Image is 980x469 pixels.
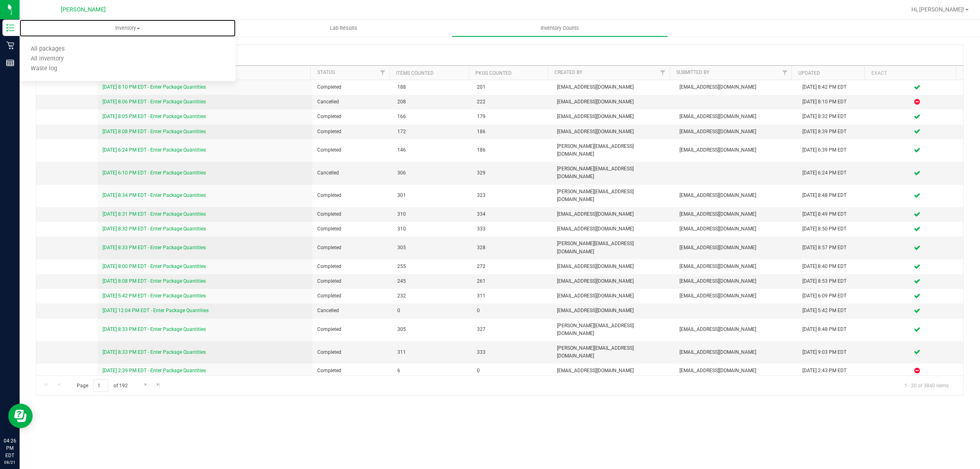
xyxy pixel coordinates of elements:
[477,367,547,375] span: 0
[8,404,33,428] iframe: Resource center
[102,211,206,217] a: [DATE] 8:31 PM EDT - Enter Package Quantities
[20,56,75,63] span: All inventory
[679,225,793,233] span: [EMAIL_ADDRESS][DOMAIN_NAME]
[317,210,387,218] span: Completed
[557,98,670,106] span: [EMAIL_ADDRESS][DOMAIN_NAME]
[317,98,387,106] span: Cancelled
[317,307,387,315] span: Cancelled
[397,244,467,252] span: 305
[102,293,206,299] a: [DATE] 5:42 PM EDT - Enter Package Quantities
[140,379,151,390] a: Go to the next page
[557,240,670,255] span: [PERSON_NAME][EMAIL_ADDRESS][DOMAIN_NAME]
[317,244,387,252] span: Completed
[802,326,866,333] div: [DATE] 8:48 PM EDT
[557,128,670,136] span: [EMAIL_ADDRESS][DOMAIN_NAME]
[679,146,793,154] span: [EMAIL_ADDRESS][DOMAIN_NAME]
[679,113,793,121] span: [EMAIL_ADDRESS][DOMAIN_NAME]
[477,292,547,300] span: 311
[557,113,670,121] span: [EMAIL_ADDRESS][DOMAIN_NAME]
[397,263,467,270] span: 255
[557,225,670,233] span: [EMAIL_ADDRESS][DOMAIN_NAME]
[475,70,512,76] a: Pkgs Counted
[397,348,467,356] span: 311
[20,65,68,72] span: Waste log
[20,25,236,32] span: Inventory
[676,69,709,75] a: Submitted By
[102,147,206,153] a: [DATE] 6:24 PM EDT - Enter Package Quantities
[317,263,387,270] span: Completed
[898,379,955,391] span: 1 - 20 of 3840 items
[317,169,387,177] span: Cancelled
[397,225,467,233] span: 310
[317,225,387,233] span: Completed
[557,277,670,285] span: [EMAIL_ADDRESS][DOMAIN_NAME]
[397,83,467,91] span: 188
[61,6,106,13] span: [PERSON_NAME]
[477,83,547,91] span: 201
[679,326,793,333] span: [EMAIL_ADDRESS][DOMAIN_NAME]
[802,169,866,177] div: [DATE] 6:24 PM EDT
[802,263,866,270] div: [DATE] 8:40 PM EDT
[864,66,956,80] th: Exact
[102,264,206,269] a: [DATE] 8:00 PM EDT - Enter Package Quantities
[802,210,866,218] div: [DATE] 8:49 PM EDT
[317,113,387,121] span: Completed
[397,169,467,177] span: 306
[477,146,547,154] span: 186
[802,98,866,106] div: [DATE] 8:10 PM EDT
[4,437,16,459] p: 04:26 PM EDT
[557,307,670,315] span: [EMAIL_ADDRESS][DOMAIN_NAME]
[452,20,668,37] a: Inventory Counts
[802,367,866,375] div: [DATE] 2:43 PM EDT
[317,128,387,136] span: Completed
[397,210,467,218] span: 310
[679,128,793,136] span: [EMAIL_ADDRESS][DOMAIN_NAME]
[802,348,866,356] div: [DATE] 9:03 PM EDT
[557,322,670,337] span: [PERSON_NAME][EMAIL_ADDRESS][DOMAIN_NAME]
[477,98,547,106] span: 222
[557,367,670,375] span: [EMAIL_ADDRESS][DOMAIN_NAME]
[679,348,793,356] span: [EMAIL_ADDRESS][DOMAIN_NAME]
[679,210,793,218] span: [EMAIL_ADDRESS][DOMAIN_NAME]
[396,70,434,76] a: Items Counted
[397,128,467,136] span: 172
[477,244,547,252] span: 328
[802,146,866,154] div: [DATE] 6:39 PM EDT
[397,307,467,315] span: 0
[397,367,467,375] span: 6
[477,277,547,285] span: 261
[70,379,134,392] span: Page of 192
[679,292,793,300] span: [EMAIL_ADDRESS][DOMAIN_NAME]
[477,169,547,177] span: 329
[477,225,547,233] span: 333
[102,84,206,90] a: [DATE] 8:10 PM EDT - Enter Package Quantities
[102,349,206,355] a: [DATE] 8:33 PM EDT - Enter Package Quantities
[317,146,387,154] span: Completed
[530,25,590,32] span: Inventory Counts
[397,292,467,300] span: 232
[236,20,452,37] a: Lab Results
[802,113,866,121] div: [DATE] 8:32 PM EDT
[679,263,793,270] span: [EMAIL_ADDRESS][DOMAIN_NAME]
[376,66,390,80] a: Filter
[397,326,467,333] span: 305
[557,143,670,158] span: [PERSON_NAME][EMAIL_ADDRESS][DOMAIN_NAME]
[802,307,866,315] div: [DATE] 5:42 PM EDT
[102,245,206,250] a: [DATE] 8:33 PM EDT - Enter Package Quantities
[317,69,335,75] a: Status
[802,83,866,91] div: [DATE] 8:42 PM EDT
[802,244,866,252] div: [DATE] 8:57 PM EDT
[6,59,14,67] inline-svg: Reports
[477,113,547,121] span: 179
[94,379,108,392] input: 1
[656,66,670,80] a: Filter
[317,83,387,91] span: Completed
[477,128,547,136] span: 186
[397,146,467,154] span: 146
[679,277,793,285] span: [EMAIL_ADDRESS][DOMAIN_NAME]
[798,70,820,76] a: Updated
[679,367,793,375] span: [EMAIL_ADDRESS][DOMAIN_NAME]
[557,344,670,360] span: [PERSON_NAME][EMAIL_ADDRESS][DOMAIN_NAME]
[102,99,206,105] a: [DATE] 8:06 PM EDT - Enter Package Quantities
[317,367,387,375] span: Completed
